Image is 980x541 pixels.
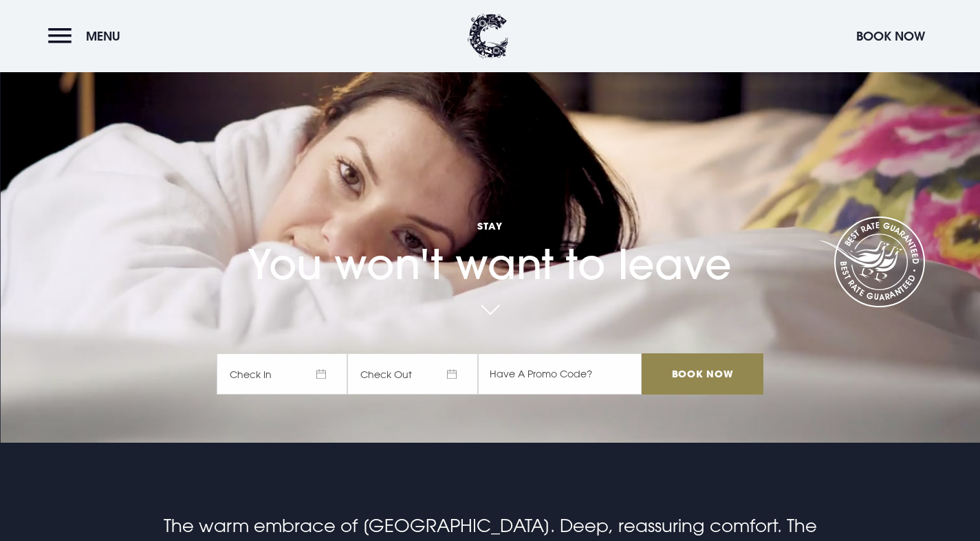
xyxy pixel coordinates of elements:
[217,219,763,232] span: Stay
[217,353,347,395] span: Check In
[347,353,478,395] span: Check Out
[478,353,642,395] input: Have A Promo Code?
[849,21,932,51] button: Book Now
[86,28,120,44] span: Menu
[642,353,763,395] input: Book Now
[217,185,763,289] h1: You won't want to leave
[48,21,127,51] button: Menu
[468,14,509,58] img: Clandeboye Lodge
